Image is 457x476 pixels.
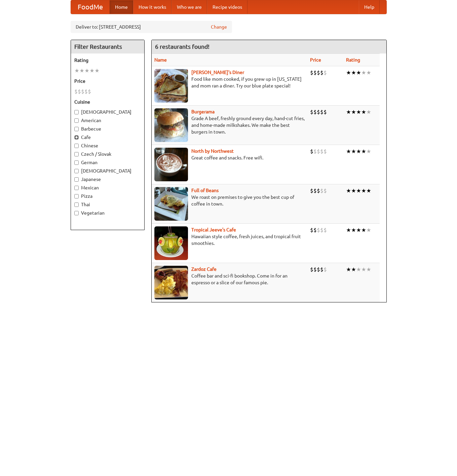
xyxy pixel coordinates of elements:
[191,109,215,114] a: Burgerama
[351,108,356,116] li: ★
[74,117,141,124] label: American
[191,148,234,154] b: North by Northwest
[94,67,100,74] li: ★
[310,108,313,116] li: $
[74,186,79,190] input: Mexican
[317,187,320,194] li: $
[317,108,320,116] li: $
[346,57,360,63] a: Rating
[154,233,305,247] p: Hawaiian style coffee, fresh juices, and tropical fruit smoothies.
[346,148,351,155] li: ★
[366,266,371,273] li: ★
[74,125,141,132] label: Barbecue
[191,70,244,75] a: [PERSON_NAME]'s Diner
[84,67,89,74] li: ★
[346,187,351,194] li: ★
[74,110,79,114] input: [DEMOGRAPHIC_DATA]
[320,187,323,194] li: $
[74,118,79,123] input: American
[320,69,323,76] li: $
[361,226,366,234] li: ★
[154,187,188,221] img: beans.jpg
[313,69,317,76] li: $
[323,187,327,194] li: $
[346,226,351,234] li: ★
[313,187,317,194] li: $
[154,69,188,103] img: sallys.jpg
[356,266,361,273] li: ★
[74,57,141,64] h5: Rating
[320,266,323,273] li: $
[320,148,323,155] li: $
[351,69,356,76] li: ★
[89,67,94,74] li: ★
[323,226,327,234] li: $
[366,108,371,116] li: ★
[313,108,317,116] li: $
[207,0,247,14] a: Recipe videos
[154,115,305,135] p: Grade A beef, freshly ground every day, hand-cut fries, and home-made milkshakes. We make the bes...
[313,148,317,155] li: $
[351,226,356,234] li: ★
[172,0,207,14] a: Who we are
[310,266,313,273] li: $
[359,0,380,14] a: Help
[74,210,141,216] label: Vegetarian
[317,148,320,155] li: $
[110,0,133,14] a: Home
[74,109,141,115] label: [DEMOGRAPHIC_DATA]
[346,266,351,273] li: ★
[346,69,351,76] li: ★
[74,169,79,173] input: [DEMOGRAPHIC_DATA]
[356,148,361,155] li: ★
[313,266,317,273] li: $
[323,69,327,76] li: $
[351,266,356,273] li: ★
[320,108,323,116] li: $
[74,193,141,199] label: Pizza
[323,108,327,116] li: $
[71,21,232,33] div: Deliver to: [STREET_ADDRESS]
[356,226,361,234] li: ★
[74,142,141,149] label: Chinese
[361,108,366,116] li: ★
[310,69,313,76] li: $
[366,226,371,234] li: ★
[74,177,79,182] input: Japanese
[191,188,219,193] a: Full of Beans
[154,76,305,89] p: Food like mom cooked, if you grew up in [US_STATE] and mom ran a diner. Try our blue plate special!
[74,144,79,148] input: Chinese
[310,57,321,63] a: Price
[155,43,210,50] ng-pluralize: 6 restaurants found!
[74,159,141,166] label: German
[74,88,78,95] li: $
[191,227,236,232] a: Tropical Jeeve's Cafe
[71,0,110,14] a: FoodMe
[74,211,79,215] input: Vegetarian
[361,187,366,194] li: ★
[84,88,88,95] li: $
[74,134,141,141] label: Cafe
[356,69,361,76] li: ★
[366,69,371,76] li: ★
[74,184,141,191] label: Mexican
[74,194,79,198] input: Pizza
[361,266,366,273] li: ★
[74,203,79,207] input: Thai
[317,226,320,234] li: $
[351,148,356,155] li: ★
[361,148,366,155] li: ★
[356,108,361,116] li: ★
[323,148,327,155] li: $
[154,148,188,181] img: north.jpg
[317,266,320,273] li: $
[320,226,323,234] li: $
[361,69,366,76] li: ★
[154,266,188,299] img: zardoz.jpg
[191,266,217,272] a: Zardoz Cafe
[154,57,167,63] a: Name
[133,0,172,14] a: How it works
